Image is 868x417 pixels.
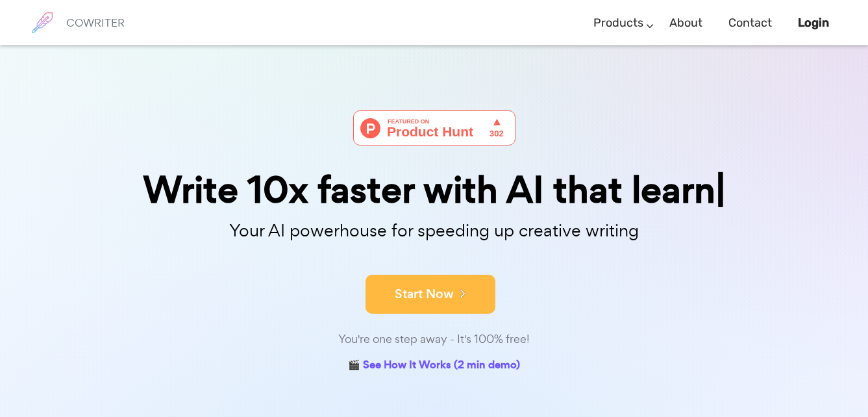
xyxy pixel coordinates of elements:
[798,16,829,30] b: Login
[366,275,495,314] button: Start Now
[669,4,702,42] a: About
[353,110,515,145] img: Cowriter - Your AI buddy for speeding up creative writing | Product Hunt
[110,217,759,245] p: Your AI powerhouse for speeding up creative writing
[66,17,125,29] h6: COWRITER
[593,4,643,42] a: Products
[110,171,759,208] div: Write 10x faster with AI that learn
[110,330,759,349] div: You're one step away - It's 100% free!
[728,4,772,42] a: Contact
[348,356,520,376] a: 🎬 See How It Works (2 min demo)
[26,6,58,39] img: brand logo
[798,4,829,42] a: Login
